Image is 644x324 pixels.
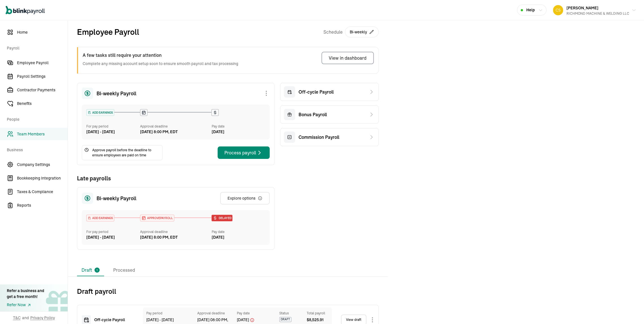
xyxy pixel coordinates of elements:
[7,302,44,308] a: Refer Now
[13,315,21,321] span: T&C
[17,101,68,107] span: Benefits
[83,61,238,67] p: Complete any missing account setup soon to ensure smooth payroll and tax processing
[17,202,68,208] span: Reports
[146,317,192,323] div: [DATE] - [DATE]
[17,189,68,195] span: Taxes & Compliance
[87,215,114,221] div: ADD EARNINGS
[211,124,265,129] div: Pay date
[211,129,265,135] div: [DATE]
[140,129,178,135] div: [DATE] 8:00 PM, EDT
[146,216,173,220] span: APPROVE PAYROLL
[140,229,209,234] div: Approval deadline
[7,40,64,55] span: Payroll
[92,148,160,158] span: Approve payroll before the deadline to ensure employees are paid on time
[566,5,598,10] span: [PERSON_NAME]
[237,317,274,323] div: [DATE]
[96,195,136,202] span: Bi-weekly Payroll
[7,288,44,300] div: Refer a business and get a free month!
[77,264,104,276] li: Draft
[220,192,270,204] button: Explore options
[345,27,379,37] button: Bi-weekly
[140,234,178,240] div: [DATE] 8:00 PM, EDT
[96,90,136,97] span: Bi-weekly Payroll
[77,26,139,38] h2: Employee Payroll
[279,311,301,316] div: Status
[329,55,366,61] div: View in dashboard
[299,134,339,141] span: Commission Payroll
[140,124,209,129] div: Approval deadline
[77,287,379,296] h2: Draft payroll
[17,162,68,168] span: Company Settings
[217,216,231,220] span: Delayed
[17,131,68,137] span: Team Members
[7,111,64,127] span: People
[227,195,262,201] div: Explore options
[86,124,140,129] div: For pay period
[77,174,111,183] h1: Late payrolls
[321,52,374,64] button: View in dashboard
[526,7,535,13] span: Help
[299,88,334,95] span: Off-cycle Payroll
[96,268,98,272] span: 1
[17,87,68,93] span: Contractor Payments
[218,146,270,159] button: Process payroll
[6,2,45,18] nav: Global
[86,229,140,234] div: For pay period
[307,317,324,323] span: $ 8,525.91
[83,52,238,59] h3: A few tasks still require your attention
[86,129,140,135] div: [DATE] - [DATE]
[197,311,231,316] div: Approval deadline
[211,229,265,234] div: Pay date
[17,175,68,181] span: Bookkeeping Integration
[94,317,134,323] div: Off-cycle Payroll
[211,234,265,240] div: [DATE]
[551,3,638,17] button: [PERSON_NAME]RICHMOND MACHINE & WELDING LLC
[307,311,329,316] div: Total payroll
[517,5,546,16] button: Help
[323,26,379,38] div: Schedule
[237,311,274,316] div: Pay date
[87,109,114,116] div: ADD EARNINGS
[30,315,55,321] span: Privacy Policy
[86,234,140,240] div: [DATE] - [DATE]
[146,311,192,316] div: Pay period
[7,141,64,157] span: Business
[566,11,629,16] div: RICHMOND MACHINE & WELDING LLC
[17,60,68,66] span: Employee Payroll
[550,263,644,324] iframe: Chat Widget
[109,264,139,276] li: Processed
[17,29,68,35] span: Home
[299,111,327,118] span: Bonus Payroll
[224,149,263,156] div: Process payroll
[17,74,68,79] span: Payroll Settings
[279,317,291,322] span: DRAFT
